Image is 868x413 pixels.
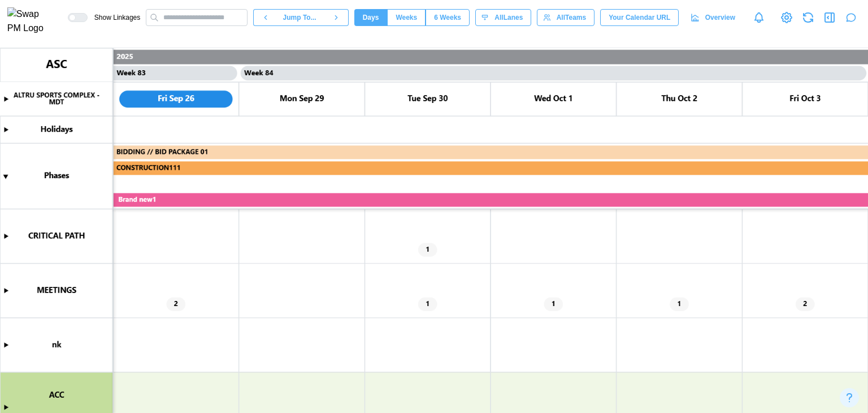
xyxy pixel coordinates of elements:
[396,10,417,25] span: Weeks
[557,10,586,25] span: All Teams
[705,10,735,25] span: Overview
[800,10,816,25] button: Refresh Grid
[354,9,388,26] button: Days
[537,9,594,26] button: AllTeams
[88,13,140,22] span: Show Linkages
[7,7,53,36] img: Swap PM Logo
[843,10,859,25] button: Open project assistant
[426,9,470,26] button: 6 Weeks
[749,8,769,27] a: Notifications
[822,10,837,25] button: Open Drawer
[475,9,531,26] button: AllLanes
[494,10,523,25] span: All Lanes
[363,10,379,25] span: Days
[779,10,795,25] a: View Project
[434,10,461,25] span: 6 Weeks
[283,10,316,25] span: Jump To...
[684,9,744,26] a: Overview
[277,9,324,26] button: Jump To...
[387,9,426,26] button: Weeks
[600,9,679,26] button: Your Calendar URL
[609,10,670,25] span: Your Calendar URL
